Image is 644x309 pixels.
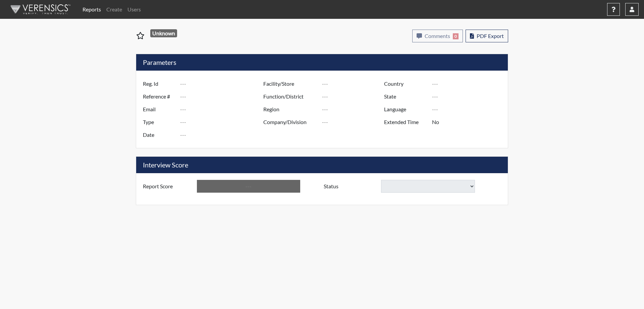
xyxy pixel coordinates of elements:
[425,33,450,39] span: Comments
[136,54,508,71] h5: Parameters
[453,33,459,39] span: 0
[412,30,463,42] button: Comments0
[322,77,386,90] input: ---
[150,29,177,37] span: Unknown
[466,30,508,42] button: PDF Export
[180,128,265,141] input: ---
[138,90,180,103] label: Reference #
[138,116,180,128] label: Type
[477,33,504,39] span: PDF Export
[319,180,506,193] div: Document a decision to hire or decline a candiate
[379,77,432,90] label: Country
[319,180,381,193] label: Status
[258,77,322,90] label: Facility/Store
[432,103,506,116] input: ---
[432,116,506,128] input: ---
[125,3,144,16] a: Users
[322,90,386,103] input: ---
[138,103,180,116] label: Email
[138,77,180,90] label: Reg. Id
[432,77,506,90] input: ---
[322,116,386,128] input: ---
[138,180,197,193] label: Report Score
[104,3,125,16] a: Create
[379,116,432,128] label: Extended Time
[258,116,322,128] label: Company/Division
[322,103,386,116] input: ---
[180,90,265,103] input: ---
[180,77,265,90] input: ---
[197,180,300,193] input: ---
[258,103,322,116] label: Region
[258,90,322,103] label: Function/District
[136,157,508,173] h5: Interview Score
[379,90,432,103] label: State
[180,116,265,128] input: ---
[80,3,104,16] a: Reports
[379,103,432,116] label: Language
[432,90,506,103] input: ---
[180,103,265,116] input: ---
[138,128,180,141] label: Date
